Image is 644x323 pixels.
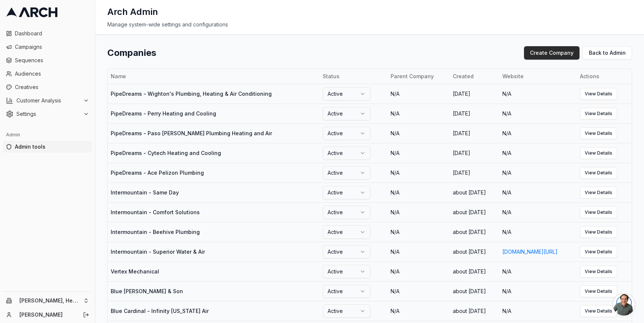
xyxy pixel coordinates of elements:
[450,69,499,84] th: Created
[502,248,558,255] a: [DOMAIN_NAME][URL]
[580,285,617,297] a: View Details
[108,301,320,321] td: Blue Cardinal - Infinity [US_STATE] Air
[450,183,499,202] td: about [DATE]
[16,110,80,118] span: Settings
[3,295,92,307] button: [PERSON_NAME], Heating, Cooling and Drains
[583,46,632,60] a: Back to Admin
[388,202,450,222] td: N/A
[108,143,320,163] td: PipeDreams - Cytech Heating and Cooling
[499,84,577,104] td: N/A
[3,95,92,107] button: Customer Analysis
[320,69,388,84] th: Status
[580,108,617,120] a: View Details
[388,143,450,163] td: N/A
[108,69,320,84] th: Name
[580,206,617,218] a: View Details
[580,226,617,238] a: View Details
[499,202,577,222] td: N/A
[388,104,450,123] td: N/A
[499,222,577,242] td: N/A
[15,143,89,151] span: Admin tools
[108,222,320,242] td: Intermountain - Beehive Plumbing
[580,187,617,199] a: View Details
[450,104,499,123] td: [DATE]
[577,69,632,84] th: Actions
[19,311,75,319] a: [PERSON_NAME]
[580,266,617,278] a: View Details
[3,81,92,93] a: Creatives
[15,43,89,51] span: Campaigns
[580,305,617,317] a: View Details
[613,293,635,316] a: Open chat
[3,141,92,153] a: Admin tools
[107,21,632,28] div: Manage system-wide settings and configurations
[108,202,320,222] td: Intermountain - Comfort Solutions
[524,46,580,60] button: Create Company
[15,70,89,77] span: Audiences
[388,84,450,104] td: N/A
[499,281,577,301] td: N/A
[15,57,89,64] span: Sequences
[15,83,89,91] span: Creatives
[16,97,80,104] span: Customer Analysis
[499,104,577,123] td: N/A
[81,310,91,320] button: Log out
[15,30,89,37] span: Dashboard
[108,123,320,143] td: PipeDreams - Paso [PERSON_NAME] Plumbing Heating and Air
[450,301,499,321] td: about [DATE]
[108,262,320,281] td: Vertex Mechanical
[3,108,92,120] button: Settings
[108,104,320,123] td: PipeDreams - Perry Heating and Cooling
[19,297,80,304] span: [PERSON_NAME], Heating, Cooling and Drains
[450,222,499,242] td: about [DATE]
[499,143,577,163] td: N/A
[388,69,450,84] th: Parent Company
[107,6,158,18] h1: Arch Admin
[388,123,450,143] td: N/A
[388,262,450,281] td: N/A
[450,84,499,104] td: [DATE]
[388,281,450,301] td: N/A
[499,123,577,143] td: N/A
[499,183,577,202] td: N/A
[3,129,92,141] div: Admin
[580,246,617,258] a: View Details
[108,242,320,262] td: Intermountain - Superior Water & Air
[3,54,92,66] a: Sequences
[108,183,320,202] td: Intermountain - Same Day
[499,262,577,281] td: N/A
[388,301,450,321] td: N/A
[108,163,320,183] td: PipeDreams - Ace Pelizon Plumbing
[3,68,92,80] a: Audiences
[388,242,450,262] td: N/A
[450,123,499,143] td: [DATE]
[580,167,617,179] a: View Details
[580,88,617,100] a: View Details
[450,202,499,222] td: about [DATE]
[450,281,499,301] td: about [DATE]
[3,41,92,53] a: Campaigns
[450,143,499,163] td: [DATE]
[108,281,320,301] td: Blue [PERSON_NAME] & Son
[450,163,499,183] td: [DATE]
[388,163,450,183] td: N/A
[499,69,577,84] th: Website
[3,28,92,39] a: Dashboard
[499,163,577,183] td: N/A
[450,262,499,281] td: about [DATE]
[107,47,156,59] h1: Companies
[499,301,577,321] td: N/A
[388,222,450,242] td: N/A
[580,147,617,159] a: View Details
[580,127,617,139] a: View Details
[388,183,450,202] td: N/A
[450,242,499,262] td: about [DATE]
[108,84,320,104] td: PipeDreams - Wighton's Plumbing, Heating & Air Conditioning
